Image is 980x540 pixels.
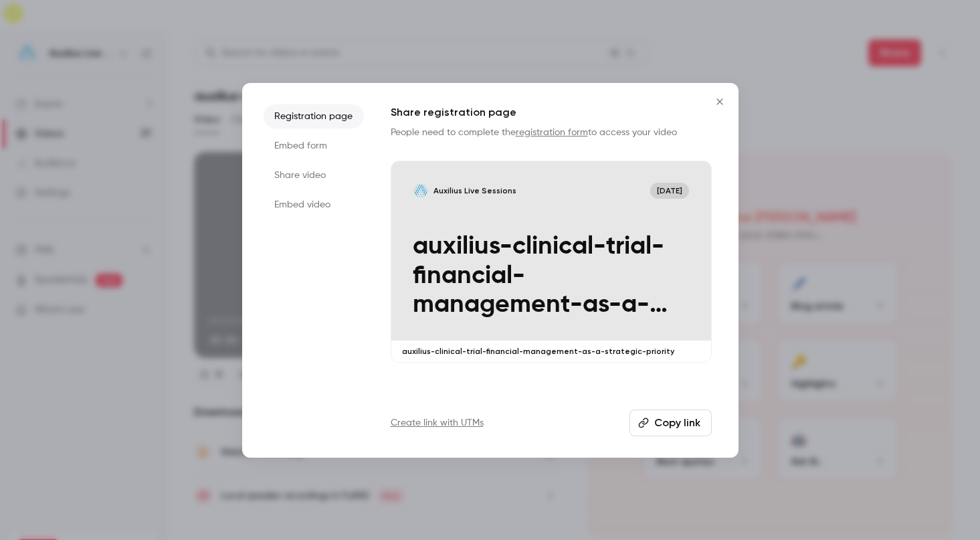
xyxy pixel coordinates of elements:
li: Share video [264,163,364,187]
img: auxilius-clinical-trial-financial-management-as-a-strategic-priority [413,183,429,199]
button: Copy link [629,410,712,436]
a: registration form [516,128,588,137]
button: Close [706,88,733,115]
li: Embed video [264,193,364,217]
p: auxilius-clinical-trial-financial-management-as-a-strategic-priority [413,232,690,319]
li: Embed form [264,134,364,158]
p: Auxilius Live Sessions [433,185,516,196]
p: People need to complete the to access your video [391,126,712,139]
a: auxilius-clinical-trial-financial-management-as-a-strategic-priorityAuxilius Live Sessions[DATE]a... [391,161,712,363]
span: [DATE] [650,183,690,199]
h1: Share registration page [391,104,712,120]
li: Registration page [264,104,364,128]
p: auxilius-clinical-trial-financial-management-as-a-strategic-priority [402,346,700,357]
a: Create link with UTMs [391,416,484,430]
